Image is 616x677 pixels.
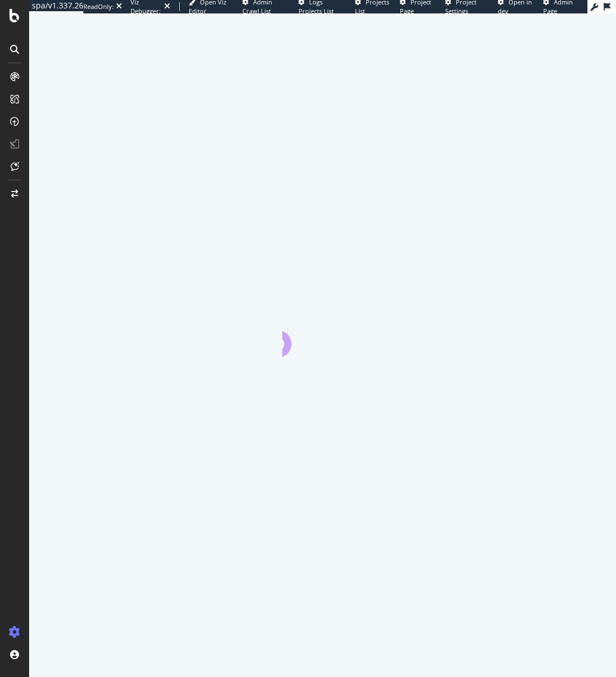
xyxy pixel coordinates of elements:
[282,316,363,357] div: animation
[83,2,114,11] div: ReadOnly:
